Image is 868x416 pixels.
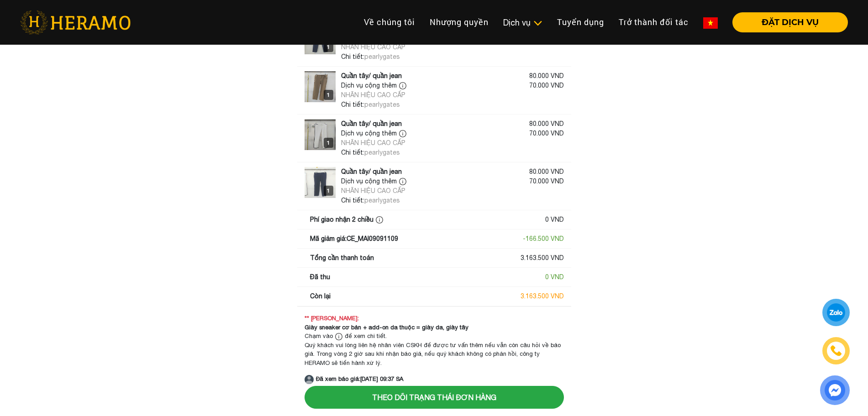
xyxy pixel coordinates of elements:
[529,167,564,177] div: 80.000 VND
[305,315,359,322] strong: ** [PERSON_NAME]:
[335,333,342,340] img: info
[550,12,611,32] a: Tuyển dụng
[732,12,848,32] button: ĐẶT DỊCH VỤ
[399,130,406,137] img: info
[305,71,336,102] img: logo
[305,324,468,331] strong: Giày sneaker cơ bản + add-on da thuộc = giày da, giày tây
[399,178,406,185] img: info
[341,71,402,81] div: Quần tây/ quần jean
[521,291,564,301] div: 3.163.500 VND
[341,177,409,186] div: Dịch vụ cộng thêm
[529,81,564,100] div: 70.000 VND
[305,375,314,384] img: account
[341,42,409,52] div: NHÃN HIỆU CAO CẤP
[341,138,409,148] div: NHÃN HIỆU CAO CẤP
[376,216,383,224] img: info
[341,81,409,90] div: Dịch vụ cộng thêm
[523,234,564,244] div: - 166.500 VND
[364,53,400,60] span: pearlygates
[316,375,403,382] strong: Đã xem báo giá: [DATE] 09:37 SA
[341,129,409,138] div: Dịch vụ cộng thêm
[341,149,364,156] span: Chi tiết:
[357,12,422,32] a: Về chúng tôi
[545,215,564,224] div: 0 VND
[529,129,564,148] div: 70.000 VND
[305,332,564,341] div: Chạm vào để xem chi tiết.
[521,253,564,263] div: 3.163.500 VND
[310,291,331,301] div: Còn lại
[341,167,402,177] div: Quần tây/ quần jean
[341,90,409,100] div: NHÃN HIỆU CAO CẤP
[545,272,564,282] div: 0 VND
[341,119,402,129] div: Quần tây/ quần jean
[305,341,564,368] div: Quý khách vui lòng liên hệ nhân viên CSKH để được tư vấn thêm nếu vẫn còn câu hỏi về báo giá. Tro...
[529,119,564,129] div: 80.000 VND
[364,101,400,108] span: pearlygates
[830,345,842,357] img: phone-icon
[305,167,336,198] img: logo
[422,12,496,32] a: Nhượng quyền
[341,197,364,204] span: Chi tiết:
[324,42,333,52] div: 1
[305,386,564,409] button: Theo dõi trạng thái đơn hàng
[364,197,400,204] span: pearlygates
[611,12,696,32] a: Trở thành đối tác
[310,234,398,244] div: Mã giảm giá: CE_MAI09091109
[529,71,564,81] div: 80.000 VND
[364,149,400,156] span: pearlygates
[533,19,542,28] img: subToggleIcon
[341,53,364,60] span: Chi tiết:
[341,101,364,108] span: Chi tiết:
[399,82,406,89] img: info
[503,16,542,29] div: Dịch vụ
[341,186,409,196] div: NHÃN HIỆU CAO CẤP
[310,215,385,224] div: Phí giao nhận 2 chiều
[324,90,333,100] div: 1
[20,10,131,34] img: heramo-logo.png
[529,177,564,196] div: 70.000 VND
[310,253,374,263] div: Tổng cần thanh toán
[824,338,848,363] a: phone-icon
[703,17,718,29] img: vn-flag.png
[324,138,333,148] div: 1
[310,272,330,282] div: Đã thu
[725,18,848,26] a: ĐẶT DỊCH VỤ
[305,119,336,150] img: logo
[324,186,333,196] div: 1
